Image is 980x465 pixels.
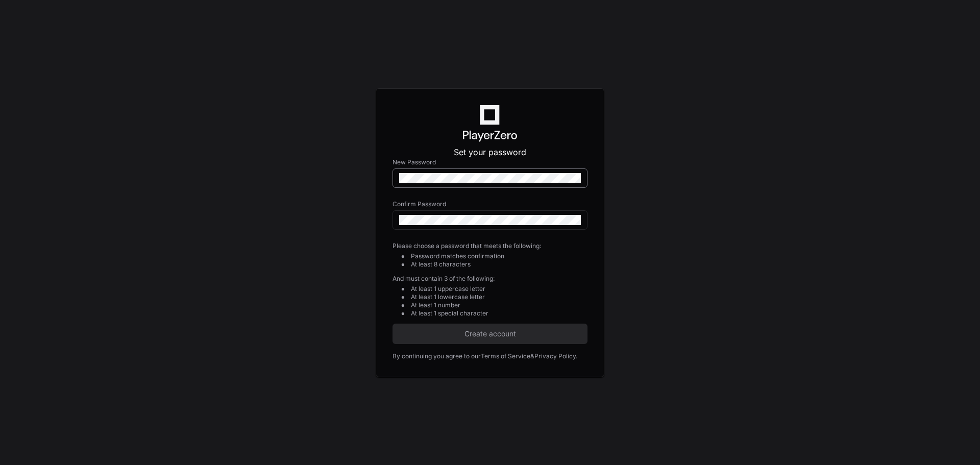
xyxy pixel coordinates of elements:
[393,146,587,158] p: Set your password
[393,158,587,166] label: New Password
[393,324,587,344] button: Create account
[393,242,587,250] div: Please choose a password that meets the following:
[393,200,587,208] label: Confirm Password
[411,260,587,268] div: At least 8 characters
[530,352,534,360] div: &
[393,329,587,339] span: Create account
[411,309,587,317] div: At least 1 special character
[393,352,481,360] div: By continuing you agree to our
[393,275,587,283] div: And must contain 3 of the following:
[411,293,587,301] div: At least 1 lowercase letter
[481,352,530,360] a: Terms of Service
[411,301,587,309] div: At least 1 number
[411,252,587,260] div: Password matches confirmation
[411,285,587,293] div: At least 1 uppercase letter
[534,352,577,360] a: Privacy Policy.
